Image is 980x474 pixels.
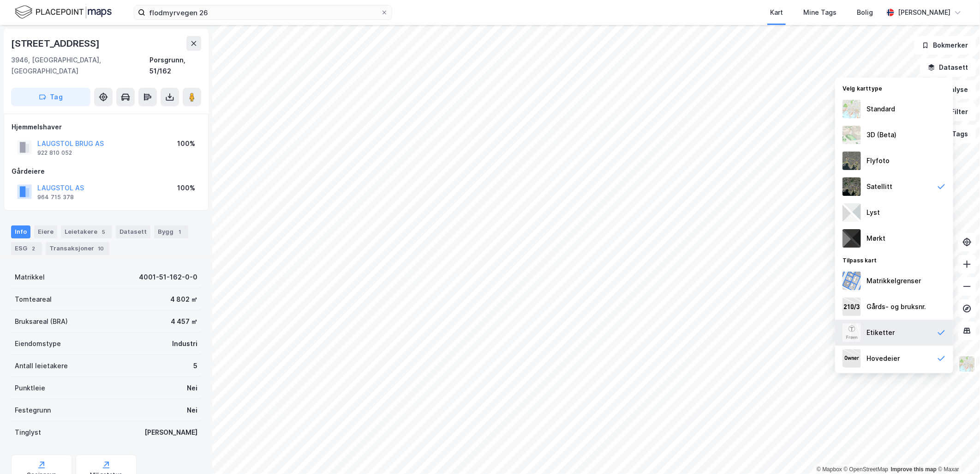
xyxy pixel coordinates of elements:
[12,166,201,177] div: Gårdeiere
[46,242,109,255] div: Transaksjoner
[61,225,112,238] div: Leietakere
[154,225,188,238] div: Bygg
[11,242,42,255] div: ESG
[866,129,896,140] div: 3D (Beta)
[866,155,890,166] div: Flyfoto
[177,182,195,194] div: 100%
[15,316,68,327] div: Bruksareal (BRA)
[817,466,842,473] a: Mapbox
[866,301,926,312] div: Gårds- og bruksnr.
[898,7,950,18] div: [PERSON_NAME]
[139,272,197,283] div: 4001-51-162-0-0
[843,100,861,118] img: Z
[11,88,90,106] button: Tag
[835,251,953,268] div: Tilpass kart
[15,383,45,394] div: Punktleie
[857,7,873,18] div: Bolig
[150,55,202,77] div: Porsgrunn, 51/162
[866,275,921,286] div: Matrikkelgrenser
[866,181,892,192] div: Satellitt
[934,430,980,474] iframe: Chat Widget
[866,353,900,364] div: Hovedeier
[15,405,51,416] div: Festegrunn
[958,355,976,373] img: Z
[844,466,889,473] a: OpenStreetMap
[187,405,197,416] div: Nei
[144,427,197,438] div: [PERSON_NAME]
[770,7,783,18] div: Kart
[932,103,976,121] button: Filter
[933,125,976,143] button: Tags
[843,349,861,368] img: majorOwner.b5e170eddb5c04bfeeff.jpeg
[34,225,57,238] div: Eiere
[920,58,976,77] button: Datasett
[866,207,880,218] div: Lyst
[15,272,45,283] div: Matrikkel
[11,55,150,77] div: 3946, [GEOGRAPHIC_DATA], [GEOGRAPHIC_DATA]
[866,103,895,115] div: Standard
[866,327,895,338] div: Etiketter
[843,323,861,342] img: Z
[29,244,38,253] div: 2
[175,227,185,237] div: 1
[171,316,197,327] div: 4 457 ㎡
[843,298,861,316] img: cadastreKeys.547ab17ec502f5a4ef2b.jpeg
[170,294,197,305] div: 4 802 ㎡
[15,4,112,20] img: logo.f888ab2527a4732fd821a326f86c7f29.svg
[835,79,953,96] div: Velg karttype
[177,138,195,149] div: 100%
[15,427,41,438] div: Tinglyst
[843,229,861,248] img: nCdM7BzjoCAAAAAElFTkSuQmCC
[172,338,197,349] div: Industri
[843,152,861,170] img: Z
[15,338,61,349] div: Eiendomstype
[803,7,837,18] div: Mine Tags
[843,272,861,290] img: cadastreBorders.cfe08de4b5ddd52a10de.jpeg
[914,36,976,55] button: Bokmerker
[11,36,102,51] div: [STREET_ADDRESS]
[99,227,108,237] div: 5
[843,203,861,222] img: luj3wr1y2y3+OchiMxRmMxRlscgabnMEmZ7DJGWxyBpucwSZnsMkZbHIGm5zBJmewyRlscgabnMEmZ7DJGWxyBpucwSZnsMkZ...
[145,6,381,19] input: Søk på adresse, matrikkel, gårdeiere, leietakere eller personer
[96,244,106,253] div: 10
[15,360,68,371] div: Antall leietakere
[843,177,861,196] img: 9k=
[193,360,197,371] div: 5
[187,383,197,394] div: Nei
[11,225,30,238] div: Info
[891,466,937,473] a: Improve this map
[37,194,74,201] div: 964 715 378
[116,225,150,238] div: Datasett
[12,122,201,133] div: Hjemmelshaver
[37,149,72,157] div: 922 810 052
[866,233,885,244] div: Mørkt
[843,126,861,144] img: Z
[15,294,52,305] div: Tomteareal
